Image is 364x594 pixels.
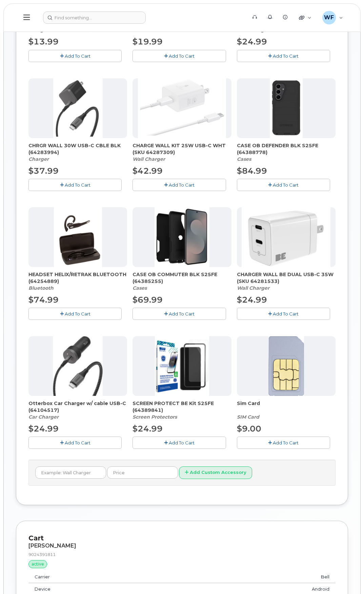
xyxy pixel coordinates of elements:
span: $37.99 [28,166,59,176]
em: Wall Charger [133,156,165,162]
div: William Feaver [318,11,348,24]
div: Sim Card [237,400,336,420]
span: Add To Cart [65,311,90,317]
span: $74.99 [28,295,59,305]
div: CASE OB COMMUTER BLK S25FE (64385255) [133,271,231,291]
td: Carrier [28,571,226,583]
button: Add To Cart [28,50,122,62]
div: [PERSON_NAME] [28,543,336,549]
p: Cart [28,533,336,543]
span: WF [324,14,334,22]
td: Bell [226,571,336,583]
input: Example: Wall Charger [35,466,106,479]
img: BE.png [242,207,330,267]
span: $9.00 [237,424,261,434]
button: Add To Cart [133,50,226,62]
em: Cases [237,156,251,162]
span: CHRGR WALL 30W USB-C CBLE BLK (64283994) [28,142,127,156]
em: Cases [133,285,147,291]
span: Otterbox Car Charger w/ cable USB-C (64104517) [28,400,127,414]
button: Add To Cart [237,50,330,62]
span: $24.99 [133,424,163,434]
img: image-20251003-110745.png [155,336,209,396]
span: Add To Cart [65,440,90,445]
span: Add To Cart [169,311,195,317]
div: HEADSET HELIX/RETRAK BLUETOOTH (64254889) [28,271,127,291]
div: active [28,560,47,568]
img: image-20250924-184623.png [270,78,303,138]
span: CHARGE WALL KIT 25W USB-C WHT (SKU 64287309) [133,142,231,156]
img: multisim.png [268,336,304,396]
div: SCREEN PROTECT BE Kit S25FE (64389841) [133,400,231,420]
span: $84.99 [237,166,267,176]
span: $24.99 [28,424,59,434]
img: image-20250915-161557.png [155,207,209,267]
div: CHRGR WALL 30W USB-C CBLE BLK (64283994) [28,142,127,162]
span: Add To Cart [273,53,299,59]
img: CHARGE_WALL_KIT_25W_USB-C_WHT.png [138,78,226,138]
div: CHARGE WALL KIT 25W USB-C WHT (SKU 64287309) [133,142,231,162]
span: $19.99 [133,37,163,46]
button: Add To Cart [133,308,226,320]
img: download.png [54,207,102,267]
em: Wall Charger [237,285,269,291]
button: Add To Cart [237,308,330,320]
button: Add To Cart [28,437,122,448]
span: $24.99 [237,37,267,46]
button: Add To Cart [28,308,122,320]
div: CASE OB DEFENDER BLK S25FE (64388778) [237,142,336,162]
span: Add To Cart [273,311,299,317]
span: Add To Cart [169,440,195,445]
span: Add To Cart [169,53,195,59]
em: Bluetooth [28,285,54,291]
span: Add To Cart [65,182,90,188]
em: Car Charger [28,414,59,420]
input: Find something... [43,12,146,24]
div: Quicklinks [294,11,316,24]
span: $24.99 [237,295,267,305]
em: Charger [28,156,49,162]
button: Add To Cart [28,179,122,191]
span: HEADSET HELIX/RETRAK BLUETOOTH (64254889) [28,271,127,285]
span: CASE OB COMMUTER BLK S25FE (64385255) [133,271,231,285]
span: Sim Card [237,400,336,414]
span: CASE OB DEFENDER BLK S25FE (64388778) [237,142,336,156]
button: Add Custom Accessory [179,466,252,479]
span: Add To Cart [169,182,195,188]
em: Screen Protectors [133,414,177,420]
div: 9024391811 [28,552,336,557]
button: Add To Cart [133,179,226,191]
span: $42.99 [133,166,163,176]
em: SIM Card [237,414,259,420]
input: Price [107,466,178,479]
div: CHARGER WALL BE DUAL USB-C 35W (SKU 64281533) [237,271,336,291]
span: Add To Cart [273,440,299,445]
span: Add To Cart [273,182,299,188]
button: Add To Cart [237,179,330,191]
div: Otterbox Car Charger w/ cable USB-C (64104517) [28,400,127,420]
span: $69.99 [133,295,163,305]
span: $13.99 [28,37,59,46]
img: download.jpg [53,336,103,396]
span: CHARGER WALL BE DUAL USB-C 35W (SKU 64281533) [237,271,336,285]
button: Add To Cart [133,437,226,448]
span: SCREEN PROTECT BE Kit S25FE (64389841) [133,400,231,414]
img: chrgr_wall_30w_-_blk.png [53,78,103,138]
button: Add To Cart [237,437,330,448]
span: Add To Cart [65,53,90,59]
